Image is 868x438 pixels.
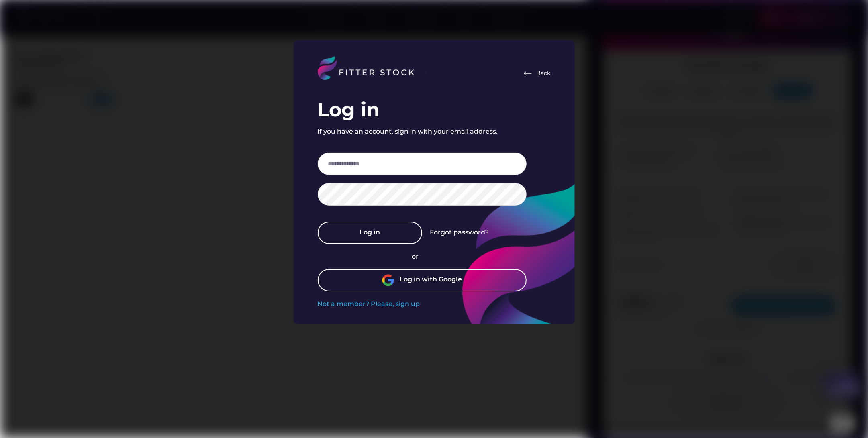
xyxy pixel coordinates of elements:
[430,228,489,237] div: Forgot password?
[400,275,462,285] div: Log in with Google
[822,370,862,407] iframe: chat widget
[318,299,420,308] div: Not a member? Please, sign up
[318,96,380,123] div: Log in
[412,252,432,261] div: or
[537,69,551,77] div: Back
[318,56,426,80] img: LOGO%20%282%29.svg
[3,3,43,34] img: Chat attention grabber
[318,127,498,136] div: If you have an account, sign in with your email address.
[523,69,533,78] img: Frame%20%282%29.svg
[318,222,422,244] button: Log in
[382,274,394,286] img: unnamed.png
[834,406,860,430] iframe: chat widget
